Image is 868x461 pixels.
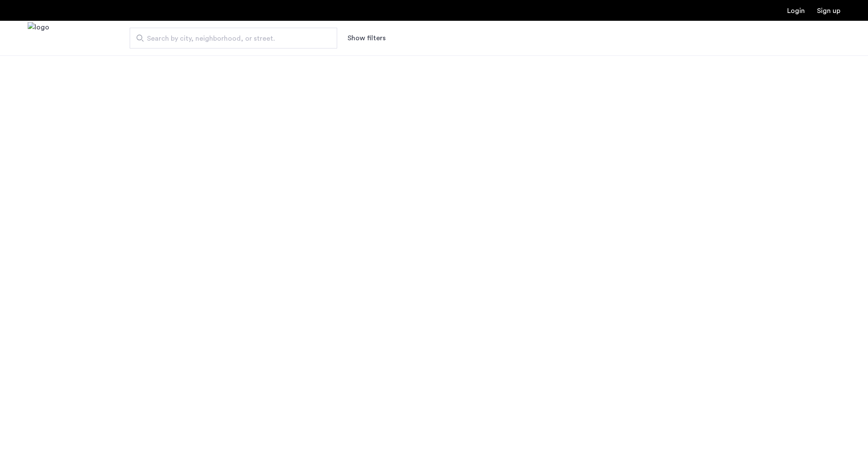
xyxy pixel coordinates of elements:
[817,7,840,14] a: Registration
[28,22,49,55] img: logo
[130,28,337,48] input: Apartment Search
[147,33,313,44] span: Search by city, neighborhood, or street.
[787,7,805,14] a: Login
[348,33,386,43] button: Show or hide filters
[28,22,49,55] a: Cazamio Logo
